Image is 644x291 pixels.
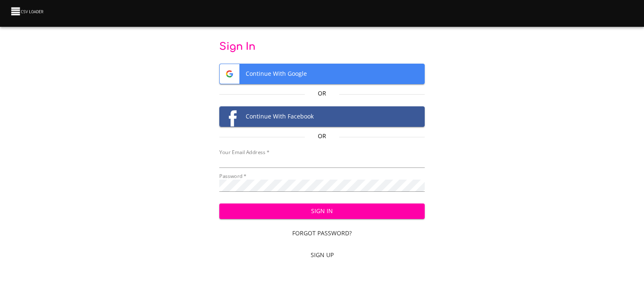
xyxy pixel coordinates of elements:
a: Sign Up [219,247,425,263]
span: Continue With Google [220,64,425,84]
span: Sign Up [223,250,422,260]
p: Or [305,132,339,140]
img: Facebook logo [220,107,239,126]
img: Google logo [220,64,239,84]
a: Forgot Password? [219,226,425,241]
label: Your Email Address [219,150,269,155]
p: Sign In [219,40,425,54]
span: Continue With Facebook [220,107,425,126]
span: Forgot Password? [223,228,422,239]
span: Sign In [226,206,418,216]
label: Password [219,174,247,179]
button: Google logoContinue With Google [219,64,425,84]
img: CSV Loader [10,5,45,17]
button: Sign In [219,203,425,219]
p: Or [305,89,339,98]
button: Facebook logoContinue With Facebook [219,106,425,127]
